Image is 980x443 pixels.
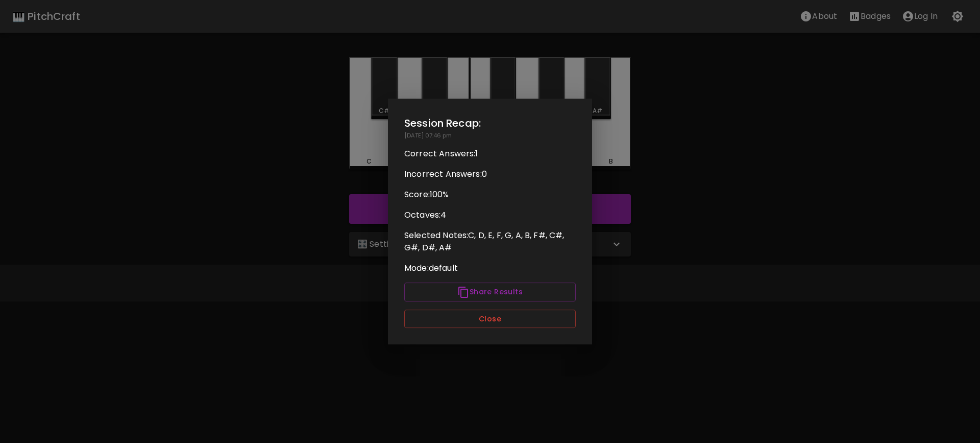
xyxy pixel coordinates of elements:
button: Share Results [404,283,576,301]
h2: Session Recap: [404,115,576,131]
p: Mode: default [404,262,576,274]
p: Incorrect Answers: 0 [404,168,576,180]
p: Score: 100 % [404,189,576,201]
p: Correct Answers: 1 [404,148,576,160]
p: Selected Notes: C, D, E, F, G, A, B, F#, C#, G#, D#, A# [404,229,576,254]
p: [DATE] 07:46 pm [404,131,576,140]
button: Close [404,310,576,329]
p: Octaves: 4 [404,209,576,221]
